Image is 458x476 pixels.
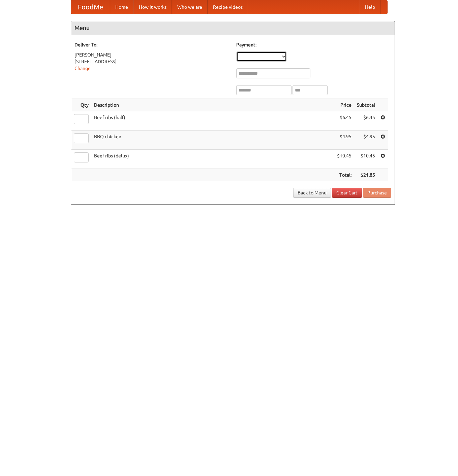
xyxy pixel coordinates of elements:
a: Home [110,0,133,14]
th: Price [334,99,354,111]
a: How it works [133,0,172,14]
th: Qty [71,99,91,111]
td: $10.45 [334,150,354,169]
td: $10.45 [354,150,378,169]
button: Purchase [363,188,391,198]
h5: Payment: [236,41,391,48]
a: Change [74,66,91,71]
a: Back to Menu [293,188,331,198]
a: Clear Cart [332,188,362,198]
th: Subtotal [354,99,378,111]
td: $4.95 [354,131,378,150]
td: Beef ribs (half) [91,111,334,131]
a: Recipe videos [208,0,248,14]
td: $6.45 [334,111,354,131]
h4: Menu [71,21,395,35]
a: FoodMe [71,0,110,14]
td: $4.95 [334,131,354,150]
a: Help [360,0,380,14]
td: Beef ribs (delux) [91,150,334,169]
th: Description [91,99,334,111]
td: $6.45 [354,111,378,131]
th: $21.85 [354,169,378,181]
td: BBQ chicken [91,131,334,150]
div: [PERSON_NAME] [74,51,230,58]
th: Total: [334,169,354,181]
div: [STREET_ADDRESS] [74,58,230,65]
a: Who we are [172,0,208,14]
h5: Deliver To: [74,41,230,48]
